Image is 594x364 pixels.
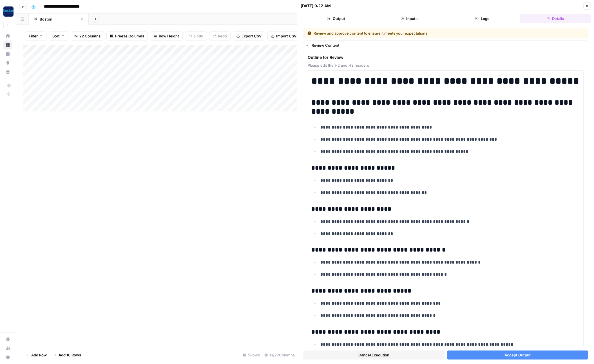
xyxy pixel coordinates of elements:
span: Accept Output [504,352,531,358]
a: Usage [3,344,12,353]
button: Add Row [23,350,50,359]
a: Settings [3,335,12,344]
button: Import CSV [267,32,300,41]
span: Add Row [31,352,47,358]
span: 22 Columns [79,33,101,39]
button: Undo [185,32,207,41]
button: Sort [49,32,68,41]
span: Filter [29,33,38,39]
button: 22 Columns [71,32,104,41]
span: Undo [194,33,203,39]
div: Review Content [312,42,585,48]
span: Cancel Execution [358,352,389,358]
img: Rocket Pilots Logo [3,6,14,17]
a: Browse [3,41,12,50]
button: Cancel Execution [303,350,445,359]
span: Add 10 Rows [59,352,81,358]
div: 5 Rows [241,350,262,359]
span: Freeze Columns [115,33,144,39]
button: Add 10 Rows [50,350,84,359]
button: Details [520,14,591,23]
span: Outline for Review [308,55,584,60]
div: 13/22 Columns [262,350,297,359]
a: Opportunities [3,59,12,68]
span: Export CSV [242,33,262,39]
span: Row Height [159,33,179,39]
a: Your Data [3,68,12,77]
a: Home [3,32,12,41]
div: [DATE] 9:22 AM [301,3,331,9]
span: Redo [218,33,227,39]
button: Logs [447,14,518,23]
button: Help + Support [3,353,12,362]
button: Export CSV [233,32,265,41]
button: Redo [209,32,231,41]
a: Insights [3,50,12,59]
div: [GEOGRAPHIC_DATA] [40,16,78,22]
span: Sort [52,33,60,39]
span: Please edit the H2 and H3 headers [308,62,584,68]
div: Review and approve content to ensure it meets your expectations [307,30,506,36]
button: Review Content [303,41,588,50]
button: Filter [25,32,46,41]
button: Output [301,14,372,23]
span: Import CSV [276,33,296,39]
button: Freeze Columns [106,32,148,41]
button: Accept Output [447,350,588,359]
button: Row Height [150,32,183,41]
button: Workspace: Rocket Pilots [3,5,12,19]
button: Inputs [374,14,445,23]
a: [GEOGRAPHIC_DATA] [29,14,89,25]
